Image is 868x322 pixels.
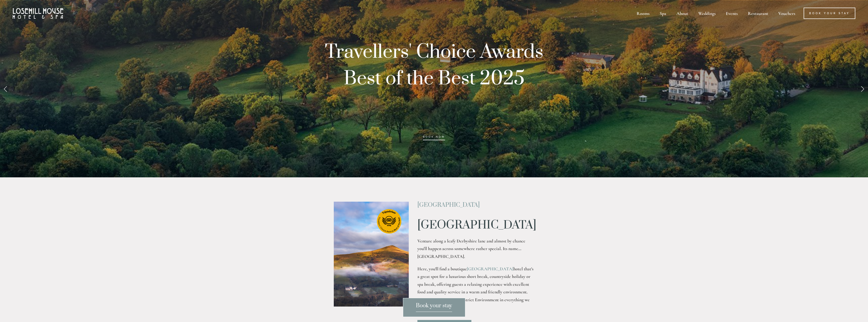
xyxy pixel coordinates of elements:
[467,266,513,272] a: [GEOGRAPHIC_DATA]
[423,135,445,140] a: BOOK NOW
[804,8,855,19] a: Book Your Stay
[743,8,773,19] div: Restaurant
[417,219,534,232] h1: [GEOGRAPHIC_DATA]
[417,265,534,312] p: Here, you’ll find a boutique hotel that’s a great spot for a luxurious short break, countryside h...
[857,81,868,96] a: Next Slide
[774,8,800,19] a: Vouchers
[672,8,693,19] div: About
[305,39,563,145] p: Travellers' Choice Awards Best of the Best 2025
[721,8,742,19] div: Events
[417,237,534,260] p: Venture along a leafy Derbyshire lane and almost by chance you'll happen across somewhere rather ...
[632,8,654,19] div: Rooms
[13,8,63,19] img: Losehill House
[417,202,534,208] h2: [GEOGRAPHIC_DATA]
[694,8,720,19] div: Weddings
[416,302,452,312] span: Book your stay
[403,298,465,317] a: Book your stay
[655,8,671,19] div: Spa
